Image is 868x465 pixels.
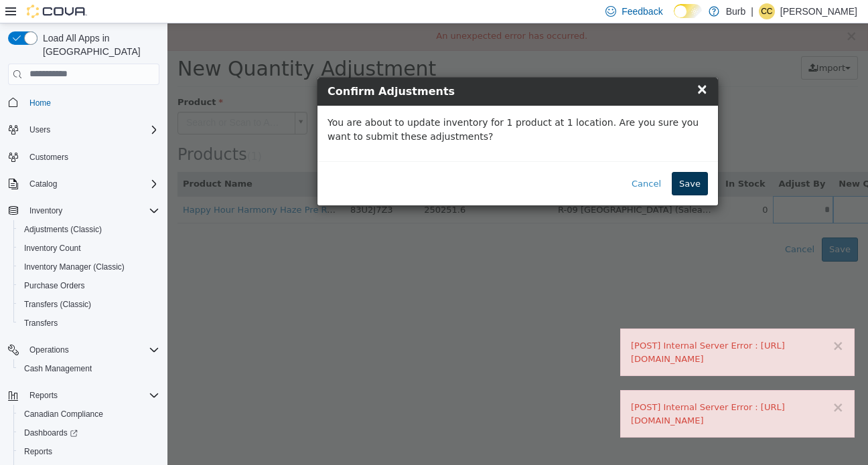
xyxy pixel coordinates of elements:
[24,428,78,438] span: Dashboards
[3,341,165,359] button: Operations
[13,276,165,295] button: Purchase Orders
[13,258,165,276] button: Inventory Manager (Classic)
[19,240,86,256] a: Inventory Count
[24,149,74,165] a: Customers
[19,296,96,312] a: Transfers (Classic)
[29,390,58,401] span: Reports
[24,203,159,219] span: Inventory
[674,4,702,18] input: Dark Mode
[160,60,540,76] h4: Confirm Adjustments
[24,387,63,403] button: Reports
[24,299,91,310] span: Transfers (Classic)
[160,92,540,120] p: You are about to update inventory for 1 product at 1 location. Are you sure you want to submit th...
[726,3,746,19] p: Burb
[29,152,68,163] span: Customers
[463,377,676,403] div: [POST] Internal Server Error : [URL][DOMAIN_NAME]
[24,95,56,111] a: Home
[761,3,772,19] span: CC
[3,386,165,405] button: Reports
[19,361,97,377] a: Cash Management
[3,201,165,220] button: Inventory
[19,259,130,275] a: Inventory Manager (Classic)
[29,98,51,108] span: Home
[13,442,165,461] button: Reports
[24,342,159,358] span: Operations
[780,3,857,19] p: [PERSON_NAME]
[13,295,165,314] button: Transfers (Classic)
[29,345,69,355] span: Operations
[19,278,90,294] a: Purchase Orders
[29,124,50,135] span: Users
[19,361,159,377] span: Cash Management
[24,318,58,329] span: Transfers
[19,425,159,441] span: Dashboards
[19,296,159,312] span: Transfers (Classic)
[3,93,165,112] button: Home
[664,377,676,391] button: ×
[24,243,81,254] span: Inventory Count
[622,5,662,18] span: Feedback
[24,176,62,192] button: Catalog
[759,3,775,19] div: Cooper Carbert
[19,259,159,275] span: Inventory Manager (Classic)
[19,444,159,460] span: Reports
[3,175,165,193] button: Catalog
[13,314,165,333] button: Transfers
[24,262,125,272] span: Inventory Manager (Classic)
[24,280,85,291] span: Purchase Orders
[29,205,62,216] span: Inventory
[24,446,52,457] span: Reports
[24,342,74,358] button: Operations
[13,220,165,239] button: Adjustments (Classic)
[19,315,63,331] a: Transfers
[24,203,68,219] button: Inventory
[19,315,159,331] span: Transfers
[19,221,107,238] a: Adjustments (Classic)
[24,224,102,235] span: Adjustments (Classic)
[13,424,165,442] a: Dashboards
[24,387,159,403] span: Reports
[19,425,83,441] a: Dashboards
[24,122,56,138] button: Users
[24,149,159,165] span: Customers
[19,406,159,422] span: Canadian Compliance
[528,58,540,74] span: ×
[19,444,58,460] a: Reports
[19,240,159,256] span: Inventory Count
[24,363,92,374] span: Cash Management
[13,239,165,258] button: Inventory Count
[664,316,676,330] button: ×
[24,94,159,111] span: Home
[3,147,165,167] button: Customers
[13,359,165,378] button: Cash Management
[29,179,57,189] span: Catalog
[24,176,159,192] span: Catalog
[463,316,676,342] div: [POST] Internal Server Error : [URL][DOMAIN_NAME]
[19,221,159,238] span: Adjustments (Classic)
[27,5,87,18] img: Cova
[504,149,540,173] button: Save
[38,31,159,58] span: Load All Apps in [GEOGRAPHIC_DATA]
[24,409,103,420] span: Canadian Compliance
[751,3,753,19] p: |
[19,278,159,294] span: Purchase Orders
[457,149,501,173] button: Cancel
[13,405,165,424] button: Canadian Compliance
[24,122,159,138] span: Users
[3,120,165,139] button: Users
[19,406,108,422] a: Canadian Compliance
